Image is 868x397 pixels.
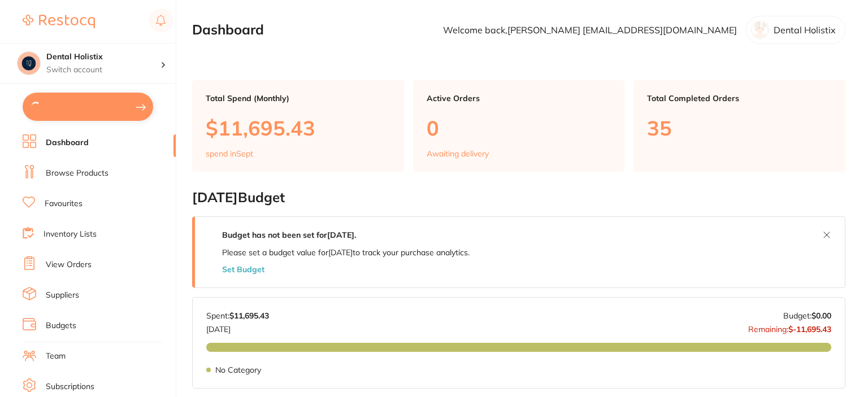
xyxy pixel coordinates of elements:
[18,52,40,75] img: Dental Holistix
[647,116,832,139] p: 35
[427,116,611,139] p: 0
[229,311,269,321] strong: $11,695.43
[811,311,831,321] strong: $0.00
[192,22,264,38] h2: Dashboard
[222,248,470,257] p: Please set a budget value for [DATE] to track your purchase analytics.
[46,168,108,179] a: Browse Products
[23,15,95,28] img: Restocq Logo
[206,149,253,158] p: spend in Sept
[46,381,94,392] a: Subscriptions
[774,25,836,35] p: Dental Holistix
[206,116,390,139] p: $11,695.43
[427,94,611,103] p: Active Orders
[46,259,92,271] a: View Orders
[748,320,831,334] p: Remaining:
[45,198,83,210] a: Favourites
[633,80,845,172] a: Total Completed Orders35
[215,365,261,374] p: No Category
[788,324,831,334] strong: $-11,695.43
[46,137,89,149] a: Dashboard
[44,229,97,240] a: Inventory Lists
[443,25,737,35] p: Welcome back, [PERSON_NAME] [EMAIL_ADDRESS][DOMAIN_NAME]
[46,64,160,76] p: Switch account
[46,320,76,331] a: Budgets
[206,311,269,320] p: Spent:
[206,94,390,103] p: Total Spend (Monthly)
[222,265,264,274] button: Set Budget
[206,320,269,334] p: [DATE]
[222,230,356,240] strong: Budget has not been set for [DATE] .
[783,311,831,320] p: Budget:
[46,290,79,301] a: Suppliers
[23,8,95,34] a: Restocq Logo
[413,80,625,172] a: Active Orders0Awaiting delivery
[192,80,404,172] a: Total Spend (Monthly)$11,695.43spend inSept
[427,149,489,158] p: Awaiting delivery
[192,190,845,206] h2: [DATE] Budget
[647,94,832,103] p: Total Completed Orders
[46,51,160,63] h4: Dental Holistix
[46,351,66,362] a: Team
